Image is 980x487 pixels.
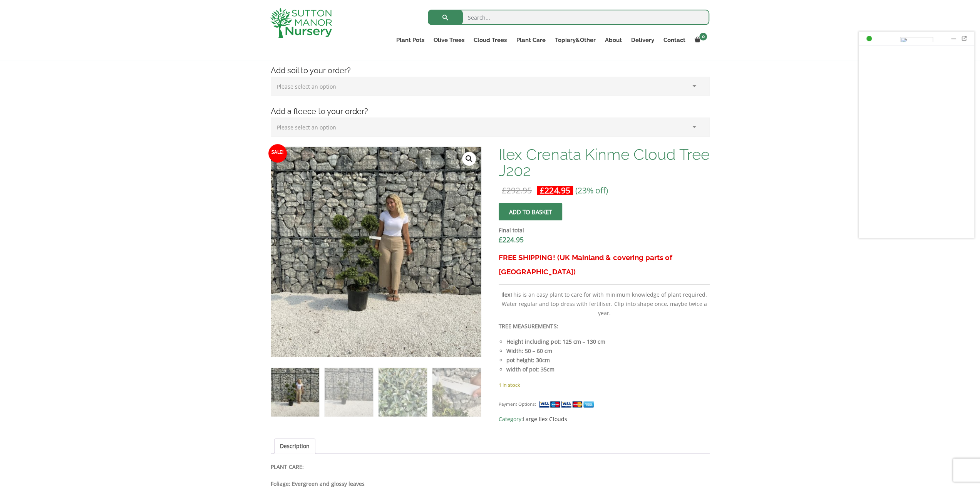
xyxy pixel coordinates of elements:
bdi: 292.95 [502,185,532,196]
a: View full-screen image gallery [462,152,476,166]
a: Plant Pots [392,35,429,45]
input: Search... [428,10,709,25]
a: 0 [690,35,709,45]
strong: Height including pot: 125 cm – 130 cm [506,338,605,345]
img: logo [270,8,332,38]
a: Plant Care [511,35,550,45]
bdi: 224.95 [499,235,524,244]
button: Add to basket [499,203,562,220]
a: Delivery [626,35,658,45]
img: payment supported [539,400,596,408]
span: (23% off) [575,185,608,196]
small: Payment Options: [499,401,536,407]
span: Sale! [268,144,287,163]
span: £ [540,185,544,196]
bdi: 224.95 [540,185,570,196]
h4: Add a fleece to your order? [265,106,715,118]
p: This is an easy plant to care for with minimum knowledge of plant required. Water regular and top... [499,290,709,318]
strong: pot height: 30cm [506,356,550,364]
img: Ilex Crenata Kinme Cloud Tree J202 - Image 2 [325,368,373,416]
img: Ilex Crenata Kinme Cloud Tree J202 - Image 3 [379,368,427,416]
strong: TREE MEASUREMENTS: [499,322,558,330]
a: Olive Trees [429,35,469,45]
strong: Width: 50 – 60 cm [506,347,552,354]
a: About [600,35,626,45]
span: Category: [499,415,709,424]
span: 0 [699,33,707,40]
a: Description [280,439,310,453]
strong: PLANT CARE: [271,463,304,470]
span: £ [502,185,506,196]
span: £ [499,235,503,244]
h3: FREE SHIPPING! (UK Mainland & covering parts of [GEOGRAPHIC_DATA]) [499,250,709,279]
strong: width of pot: 35cm [506,366,554,373]
a: Topiary&Other [550,35,600,45]
a: Large Ilex Clouds [523,415,567,423]
h4: Add soil to your order? [265,65,715,77]
dt: Final total [499,226,709,235]
h1: Ilex Crenata Kinme Cloud Tree J202 [499,146,709,179]
b: Ilex [501,291,510,298]
a: Cloud Trees [469,35,511,45]
p: 1 in stock [499,380,709,390]
img: Ilex Crenata Kinme Cloud Tree J202 - Image 4 [432,368,481,416]
a: Contact [658,35,690,45]
img: Ilex Crenata Kinme Cloud Tree J202 [271,368,319,416]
